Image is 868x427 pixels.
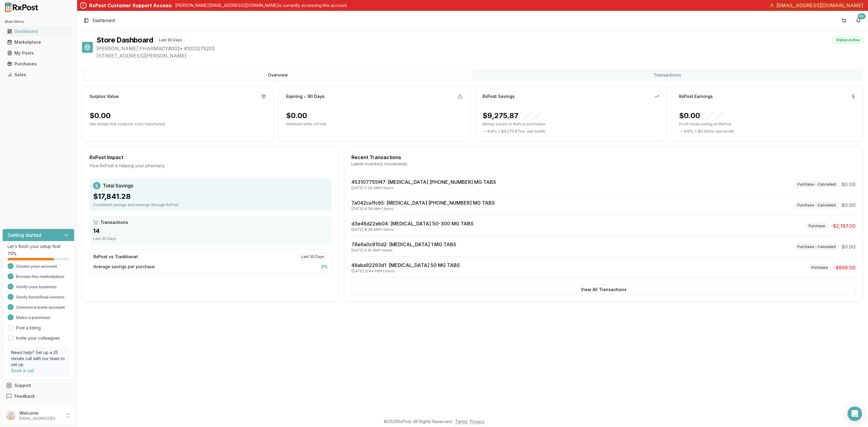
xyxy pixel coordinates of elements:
[858,13,866,19] div: 9+
[351,179,496,185] a: 453107755f47: [MEDICAL_DATA] [PHONE_NUMBER] MG TABS
[695,129,734,134] span: ( - $0.00 ) vs. last month
[19,410,61,416] p: Welcome
[286,122,463,127] p: Imminent write-off risk
[89,2,173,9] div: RxPost Customer Support Access:
[8,231,41,239] h3: Getting started
[455,419,467,424] a: Terms
[5,69,72,80] a: Sales
[351,262,460,268] a: 48aba92293d1: [MEDICAL_DATA] 50 MG TABS
[5,26,72,37] a: Dashboard
[2,37,74,47] button: Marketplace
[90,154,332,161] div: RxPost Impact
[156,37,185,43] div: Last 30 Days
[351,200,495,206] a: 7a042ca1fc65: [MEDICAL_DATA] [PHONE_NUMBER] MG TABS
[776,2,863,9] span: [EMAIL_ADDRESS][DOMAIN_NAME]
[8,243,69,250] p: Let's finish your setup first!
[96,52,863,59] span: [STREET_ADDRESS][PERSON_NAME]
[93,236,328,241] div: Last 30 Days
[11,350,66,368] p: Need help? Set up a 25 minute call with our team to set up.
[93,254,138,260] div: RxPost vs Traditional
[321,264,328,270] span: 3 %
[90,93,119,99] div: Surplus Value
[841,243,856,250] span: $0.00
[483,93,515,99] div: RxPost Savings
[351,186,496,190] div: [DATE] 7:36 AM • 1 items
[83,70,473,80] button: Overview
[90,111,111,121] div: $0.00
[93,203,328,207] div: Combined savings and earnings through RxPost
[854,16,863,25] button: 9+
[16,263,57,269] span: Create your account
[2,380,74,391] button: Support
[298,253,328,260] div: Last 30 Days
[93,192,328,201] div: $17,841.28
[841,181,856,188] span: $0.00
[7,28,70,34] div: Dashboard
[16,274,64,280] span: Browse the marketplace
[100,219,128,225] span: Transactions
[16,284,57,290] span: Verify your business
[6,411,16,420] img: User avatar
[2,27,74,36] button: Dashboard
[5,19,72,24] h2: Main Menu
[483,111,542,121] div: $9,275.87
[805,223,829,229] div: Purchase
[679,111,724,121] div: $0.00
[16,335,60,341] a: Invite your colleagues
[16,294,64,300] span: Verify beneficial owners
[7,50,70,56] div: My Posts
[93,227,328,235] div: 14
[7,72,70,78] div: Sales
[679,122,856,127] p: Profit made selling on RxPost
[483,122,659,127] p: Money saved on RxPost purchases
[2,59,74,69] button: Purchases
[14,393,35,399] span: Feedback
[5,37,72,48] a: Marketplace
[833,37,863,43] div: Status: Active
[19,416,61,421] p: [EMAIL_ADDRESS][DOMAIN_NAME]
[834,264,856,271] span: -$899.00
[286,111,307,121] div: $0.00
[351,161,856,167] div: Latest inventory movements
[679,93,713,99] div: RxPost Earnings
[351,221,473,227] a: d3e46d22eb04: [MEDICAL_DATA] 50-300 MG TABS
[2,391,74,402] button: Feedback
[90,122,266,127] p: Idle dollars that could be sold / transferred
[175,2,348,8] p: [PERSON_NAME][EMAIL_ADDRESS][DOMAIN_NAME] is currently accessing this account.
[351,248,456,253] div: [DATE] 9:16 AM • 1 items
[351,241,456,247] a: 78e6a0c810d2: [MEDICAL_DATA] 1 MG TABS
[5,48,72,58] a: My Posts
[93,17,115,24] span: Dashboard
[286,93,325,99] div: Expiring ≤ 90 Days
[351,269,460,274] div: [DATE] 12:44 PM • 1 items
[8,251,17,257] span: 75 %
[96,35,153,45] h1: Store Dashboard
[473,70,862,80] button: Transactions
[5,58,72,69] a: Purchases
[841,202,856,209] span: $0.00
[90,163,332,169] div: How RxPost is helping your pharmacy
[2,48,74,58] button: My Posts
[16,304,65,310] span: Connect a bank account
[351,227,473,232] div: [DATE] 8:38 AM • 1 items
[16,315,51,321] span: Make a purchase
[96,45,863,52] span: [PERSON_NAME] PHARMACY#002 • # 1023275203
[351,285,856,294] button: View All Transactions
[470,419,485,424] a: Privacy
[794,243,839,250] div: Purchase - Cancelled
[808,264,831,271] div: Purchase
[831,222,856,230] span: -$2,197.00
[2,2,41,12] img: RxPost Logo
[794,181,839,188] div: Purchase - Cancelled
[2,70,74,80] button: Sales
[498,129,545,134] span: ( - $9,275.87 ) vs. last month
[848,407,862,421] div: Open Intercom Messenger
[16,325,41,331] a: Post a listing
[93,264,156,270] span: Average savings per purchase:
[103,182,133,189] span: Total Savings
[11,368,34,373] a: Book a call
[351,206,495,211] div: [DATE] 9:38 AM • 1 items
[7,39,70,45] div: Marketplace
[351,154,856,161] div: Recent Transactions
[684,129,693,134] span: 0.0 %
